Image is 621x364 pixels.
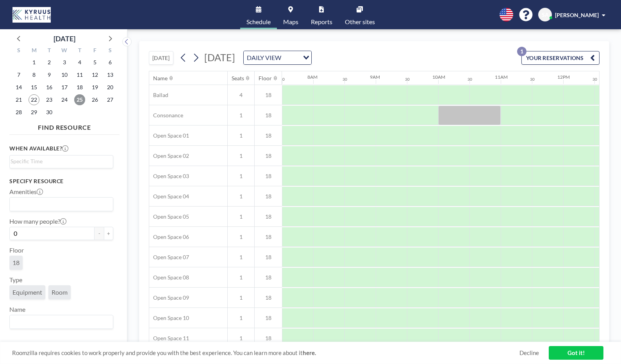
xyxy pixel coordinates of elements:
span: Wednesday, September 17, 2025 [59,82,70,93]
span: 18 [255,294,282,301]
span: 18 [255,132,282,139]
span: 1 [228,112,254,119]
span: Monday, September 1, 2025 [29,57,39,68]
span: Monday, September 29, 2025 [29,107,39,118]
span: Open Space 09 [149,294,189,301]
span: [DATE] [204,51,235,63]
button: - [95,227,104,240]
span: Monday, September 8, 2025 [29,69,39,80]
span: 1 [228,173,254,180]
div: 30 [343,77,347,82]
span: 1 [228,132,254,139]
div: 9AM [370,74,380,80]
span: 4 [228,92,254,99]
span: 1 [228,315,254,322]
span: Room [52,288,68,296]
div: S [11,46,27,56]
label: Type [9,276,22,284]
div: 30 [592,77,597,82]
span: Friday, September 5, 2025 [89,57,100,68]
span: 18 [255,173,282,180]
span: Thursday, September 4, 2025 [74,57,85,68]
span: Open Space 07 [149,254,189,261]
div: 30 [530,77,535,82]
span: Open Space 05 [149,213,189,220]
div: Floor [259,75,272,82]
span: Open Space 06 [149,233,189,240]
span: Open Space 02 [149,152,189,159]
label: Floor [9,246,24,254]
div: [DATE] [54,33,75,44]
span: Tuesday, September 23, 2025 [44,94,55,105]
h3: Specify resource [9,178,113,185]
span: Open Space 01 [149,132,189,139]
span: 18 [12,259,20,267]
span: Open Space 03 [149,173,189,180]
span: Equipment [12,288,42,296]
span: 18 [255,254,282,261]
span: 1 [228,233,254,240]
span: SA [542,11,549,18]
span: Friday, September 12, 2025 [89,69,100,80]
div: 11AM [495,74,508,80]
span: Schedule [246,19,271,25]
p: 1 [517,47,526,56]
span: [PERSON_NAME] [555,12,599,18]
div: Search for option [244,51,311,64]
div: 30 [405,77,410,82]
span: Open Space 11 [149,335,189,342]
span: Friday, September 26, 2025 [89,94,100,105]
div: Search for option [10,198,113,211]
div: T [72,46,87,56]
span: 18 [255,274,282,281]
span: 18 [255,193,282,200]
button: YOUR RESERVATIONS1 [521,51,600,65]
span: Monday, September 22, 2025 [29,94,39,105]
span: Saturday, September 20, 2025 [105,82,116,93]
input: Search for option [284,53,298,63]
a: Decline [519,349,539,357]
div: M [27,46,42,56]
div: 10AM [432,74,445,80]
span: Sunday, September 7, 2025 [13,69,24,80]
span: Saturday, September 13, 2025 [105,69,116,80]
span: 18 [255,233,282,240]
div: Name [153,75,168,82]
span: Wednesday, September 10, 2025 [59,69,70,80]
span: 18 [255,92,282,99]
a: here. [303,349,316,356]
h4: FIND RESOURCE [9,120,120,131]
span: Consonance [149,112,183,119]
span: 18 [255,213,282,220]
div: T [42,46,57,56]
span: Wednesday, September 24, 2025 [59,94,70,105]
span: Friday, September 19, 2025 [89,82,100,93]
div: 30 [280,77,285,82]
label: Amenities [9,188,43,196]
span: 18 [255,152,282,159]
label: Name [9,306,25,313]
div: Search for option [10,315,113,329]
span: Tuesday, September 16, 2025 [44,82,55,93]
span: 1 [228,152,254,159]
button: [DATE] [149,51,173,65]
div: 30 [468,77,472,82]
input: Search for option [11,317,109,327]
span: Reports [311,19,332,25]
span: 1 [228,274,254,281]
span: 1 [228,335,254,342]
label: How many people? [9,217,66,225]
span: Open Space 08 [149,274,189,281]
div: F [87,46,102,56]
span: 1 [228,294,254,301]
span: Sunday, September 14, 2025 [13,82,24,93]
span: Open Space 10 [149,315,189,322]
div: W [57,46,72,56]
span: 18 [255,315,282,322]
span: 18 [255,112,282,119]
span: Roomzilla requires cookies to work properly and provide you with the best experience. You can lea... [12,349,519,357]
span: Tuesday, September 30, 2025 [44,107,55,118]
span: Maps [283,19,298,25]
span: 1 [228,193,254,200]
div: 12PM [557,74,570,80]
